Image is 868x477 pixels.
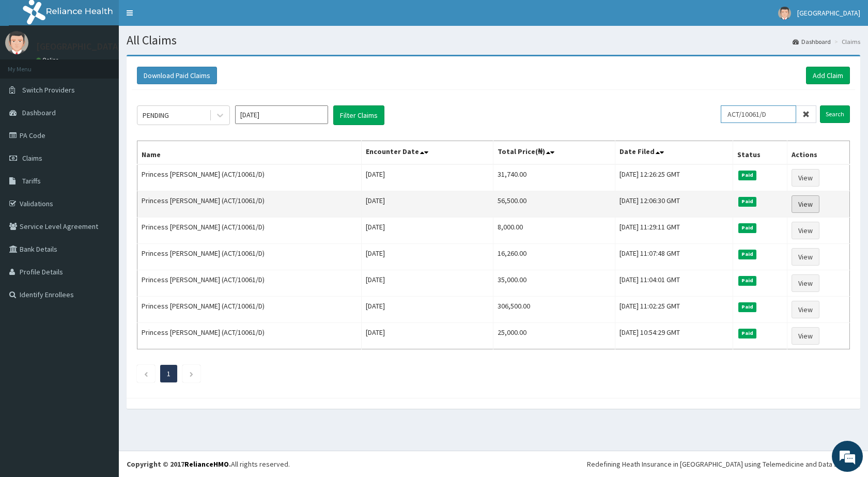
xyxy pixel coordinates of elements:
[36,56,61,64] a: Online
[22,176,41,186] span: Tariffs
[493,191,615,218] td: 56,500.00
[738,250,757,259] span: Paid
[22,85,75,95] span: Switch Providers
[169,5,194,30] div: Minimize live chat window
[493,297,615,323] td: 306,500.00
[792,195,819,213] a: View
[137,244,362,270] td: Princess [PERSON_NAME] (ACT/10061/D)
[361,244,493,270] td: [DATE]
[493,218,615,244] td: 8,000.00
[333,105,384,125] button: Filter Claims
[832,37,860,46] li: Claims
[22,153,42,163] span: Claims
[806,67,850,84] a: Add Claim
[361,270,493,297] td: [DATE]
[184,459,229,469] a: RelianceHMO
[615,218,733,244] td: [DATE] 11:29:11 GMT
[820,105,850,123] input: Search
[137,270,362,297] td: Princess [PERSON_NAME] (ACT/10061/D)
[792,327,819,345] a: View
[738,329,757,338] span: Paid
[733,141,787,165] th: Status
[127,459,231,469] strong: Copyright © 2017 .
[778,7,791,20] img: User Image
[361,218,493,244] td: [DATE]
[137,67,217,84] button: Download Paid Claims
[615,141,733,165] th: Date Filed
[615,270,733,297] td: [DATE] 11:04:01 GMT
[361,164,493,191] td: [DATE]
[137,218,362,244] td: Princess [PERSON_NAME] (ACT/10061/D)
[615,164,733,191] td: [DATE] 12:26:25 GMT
[189,369,194,378] a: Next page
[615,191,733,218] td: [DATE] 12:06:30 GMT
[738,171,757,180] span: Paid
[787,141,850,165] th: Actions
[493,141,615,165] th: Total Price(₦)
[361,297,493,323] td: [DATE]
[792,274,819,292] a: View
[119,451,868,477] footer: All rights reserved.
[137,164,362,191] td: Princess [PERSON_NAME] (ACT/10061/D)
[5,282,197,318] textarea: Type your message and hit 'Enter'
[361,191,493,218] td: [DATE]
[615,323,733,349] td: [DATE] 10:54:29 GMT
[361,141,493,165] th: Encounter Date
[22,108,56,117] span: Dashboard
[493,323,615,349] td: 25,000.00
[615,244,733,270] td: [DATE] 11:07:48 GMT
[19,52,42,78] img: d_794563401_company_1708531726252_794563401
[493,270,615,297] td: 35,000.00
[137,141,362,165] th: Name
[792,222,819,239] a: View
[587,459,860,469] div: Redefining Heath Insurance in [GEOGRAPHIC_DATA] using Telemedicine and Data Science!
[493,164,615,191] td: 31,740.00
[235,105,328,124] input: Select Month and Year
[361,323,493,349] td: [DATE]
[137,297,362,323] td: Princess [PERSON_NAME] (ACT/10061/D)
[738,276,757,285] span: Paid
[493,244,615,270] td: 16,260.00
[721,105,796,123] input: Search by HMO ID
[797,8,860,18] span: [GEOGRAPHIC_DATA]
[127,34,860,47] h1: All Claims
[792,248,819,266] a: View
[5,31,28,54] img: User Image
[144,369,148,378] a: Previous page
[738,302,757,312] span: Paid
[167,369,171,378] a: Page 1 is your current page
[738,197,757,206] span: Paid
[793,37,831,46] a: Dashboard
[792,301,819,318] a: View
[615,297,733,323] td: [DATE] 11:02:25 GMT
[36,42,121,51] p: [GEOGRAPHIC_DATA]
[54,58,174,71] div: Chat with us now
[60,130,143,235] span: We're online!
[137,323,362,349] td: Princess [PERSON_NAME] (ACT/10061/D)
[143,110,169,120] div: PENDING
[738,223,757,233] span: Paid
[792,169,819,187] a: View
[137,191,362,218] td: Princess [PERSON_NAME] (ACT/10061/D)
